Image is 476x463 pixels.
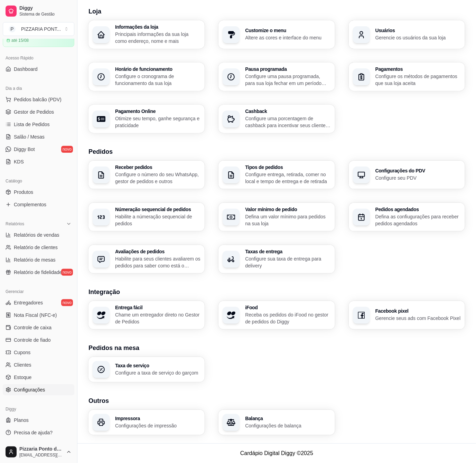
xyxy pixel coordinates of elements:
[3,94,74,105] button: Pedidos balcão (PDV)
[115,305,200,310] h3: Entrega fácil
[218,63,335,91] button: Pausa programadaConfigure uma pausa programada, para sua loja fechar em um período específico
[3,359,74,370] a: Clientes
[375,73,461,87] p: Configure os métodos de pagamentos que sua loja aceita
[245,115,330,129] p: Configure uma porcentagem de cashback para incentivar seus clientes a comprarem em sua loja
[349,20,465,49] button: UsuáriosGerencie os usuários da sua loja
[3,286,74,297] div: Gerenciar
[115,109,200,114] h3: Pagamento Online
[115,31,200,45] p: Principais informações da sua loja como endereço, nome e mais
[3,297,74,308] a: Entregadoresnovo
[21,26,61,32] div: PIZZARIA PONT ...
[19,11,72,17] span: Sistema de Gestão
[115,416,200,421] h3: Impressora
[88,410,205,435] button: ImpressoraConfigurações de impressão
[14,312,57,319] span: Nota Fiscal (NFC-e)
[375,67,461,72] h3: Pagamentos
[88,63,205,91] button: Horário de funcionamentoConfigure o cronograma de funcionamento da sua loja
[115,249,200,254] h3: Avaliações de pedidos
[88,147,465,157] h3: Pedidos
[11,38,29,43] article: até 15/08
[115,207,200,212] h3: Númeração sequencial de pedidos
[3,384,74,395] a: Configurações
[3,334,74,346] a: Controle de fiado
[3,119,74,130] a: Lista de Pedidos
[3,254,74,265] a: Relatório de mesas
[375,168,461,173] h3: Configurações do PDV
[88,301,205,329] button: Entrega fácilChame um entregador direto no Gestor de Pedidos
[88,287,465,297] h3: Integração
[88,357,205,382] button: Taxa de serviçoConfigure a taxa de serviço do garçom
[14,256,56,263] span: Relatório de mesas
[14,269,62,276] span: Relatório de fidelidade
[14,244,58,251] span: Relatório de clientes
[3,83,74,94] div: Dia a dia
[14,121,50,128] span: Lista de Pedidos
[3,372,74,383] a: Estoque
[88,396,465,406] h3: Outros
[77,443,476,463] footer: Cardápio Digital Diggy © 2025
[218,20,335,49] button: Customize o menuAltere as cores e interface do menu
[245,249,330,254] h3: Taxas de entrega
[14,429,53,436] span: Precisa de ajuda?
[115,255,200,269] p: Habilite para seus clientes avaliarem os pedidos para saber como está o feedback da sua loja
[14,133,45,140] span: Salão / Mesas
[14,96,62,103] span: Pedidos balcão (PDV)
[218,161,335,189] button: Tipos de pedidosConfigure entrega, retirada, comer no local e tempo de entrega e de retirada
[3,22,74,36] button: Select a team
[115,73,200,87] p: Configure o cronograma de funcionamento da sua loja
[245,422,330,429] p: Configurações de balança
[9,26,16,32] span: P
[3,347,74,358] a: Cupons
[88,7,465,16] h3: Loja
[349,161,465,189] button: Configurações do PDVConfigure seu PDV
[3,267,74,278] a: Relatório de fidelidadenovo
[14,417,29,424] span: Planos
[19,5,72,11] span: Diggy
[14,158,24,165] span: KDS
[245,67,330,72] h3: Pausa programada
[19,452,63,458] span: [EMAIL_ADDRESS][DOMAIN_NAME]
[14,201,46,208] span: Complementos
[375,34,461,41] p: Gerencie os usuários da sua loja
[14,374,31,381] span: Estoque
[245,109,330,114] h3: Cashback
[3,64,74,75] a: Dashboard
[14,349,30,356] span: Cupons
[3,156,74,167] a: KDS
[14,299,43,306] span: Entregadores
[6,221,24,227] span: Relatórios
[115,171,200,185] p: Configure o número do seu WhatsApp, gestor de pedidos e outros
[218,203,335,231] button: Valor mínimo de pedidoDefina um valor mínimo para pedidos na sua loja
[3,415,74,426] a: Planos
[88,203,205,231] button: Númeração sequencial de pedidosHabilite a númeração sequencial de pedidos
[3,310,74,321] a: Nota Fiscal (NFC-e)
[3,229,74,240] a: Relatórios de vendas
[3,322,74,333] a: Controle de caixa
[115,422,200,429] p: Configurações de impressão
[245,416,330,421] h3: Balança
[3,427,74,438] a: Precisa de ajuda?
[3,444,74,460] button: Pizzaria Ponto da Família[EMAIL_ADDRESS][DOMAIN_NAME]
[245,311,330,325] p: Receba os pedidos do iFood no gestor de pedidos do Diggy
[115,67,200,72] h3: Horário de funcionamento
[88,245,205,273] button: Avaliações de pedidosHabilite para seus clientes avaliarem os pedidos para saber como está o feed...
[245,255,330,269] p: Configure sua taxa de entrega para delivery
[218,410,335,435] button: BalançaConfigurações de balança
[245,28,330,33] h3: Customize o menu
[14,337,51,343] span: Controle de fiado
[14,361,31,368] span: Clientes
[115,369,200,376] p: Configure a taxa de serviço do garçom
[245,34,330,41] p: Altere as cores e interface do menu
[115,165,200,170] h3: Receber pedidos
[3,53,74,64] div: Acesso Rápido
[245,213,330,227] p: Defina um valor mínimo para pedidos na sua loja
[349,63,465,91] button: PagamentosConfigure os métodos de pagamentos que sua loja aceita
[14,108,54,115] span: Gestor de Pedidos
[375,174,461,181] p: Configure seu PDV
[115,115,200,129] p: Otimize seu tempo, ganhe segurança e praticidade
[245,73,330,87] p: Configure uma pausa programada, para sua loja fechar em um período específico
[14,386,45,393] span: Configurações
[14,231,59,238] span: Relatórios de vendas
[245,171,330,185] p: Configure entrega, retirada, comer no local e tempo de entrega e de retirada
[88,105,205,133] button: Pagamento OnlineOtimize seu tempo, ganhe segurança e praticidade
